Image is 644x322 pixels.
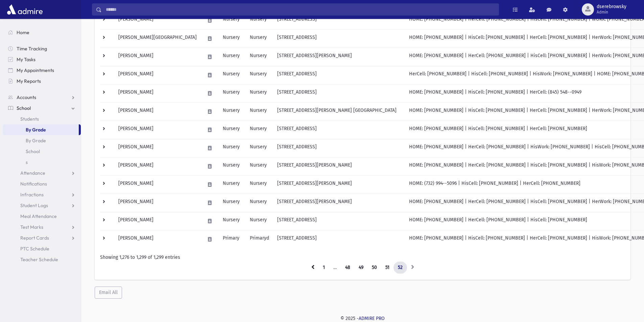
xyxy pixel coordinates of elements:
[246,194,273,212] td: Nursery
[3,27,81,38] a: Home
[318,262,329,274] a: 1
[273,66,405,84] td: [STREET_ADDRESS]
[246,84,273,103] td: Nursery
[114,11,201,30] td: [PERSON_NAME]
[3,114,81,124] a: Students
[3,211,81,222] a: Meal Attendance
[273,212,405,230] td: [STREET_ADDRESS]
[246,121,273,139] td: Nursery
[114,84,201,103] td: [PERSON_NAME]
[246,48,273,66] td: Nursery
[20,235,49,241] span: Report Cards
[3,243,81,254] a: PTC Schedule
[219,157,246,176] td: Nursery
[3,168,81,178] a: Attendance
[381,262,394,274] a: 51
[246,212,273,230] td: Nursery
[3,54,81,65] a: My Tasks
[17,78,41,84] span: My Reports
[17,46,47,52] span: Time Tracking
[20,116,39,122] span: Students
[3,254,81,265] a: Teacher Schedule
[3,189,81,200] a: Infractions
[219,139,246,157] td: Nursery
[102,3,499,16] input: Search
[219,48,246,66] td: Nursery
[246,66,273,84] td: Nursery
[273,157,405,176] td: [STREET_ADDRESS][PERSON_NAME]
[273,11,405,30] td: [STREET_ADDRESS]
[341,262,355,274] a: 48
[219,103,246,121] td: Nursery
[273,176,405,194] td: [STREET_ADDRESS][PERSON_NAME]
[359,316,385,321] a: ADMIRE PRO
[3,124,79,135] a: By Grade
[246,30,273,48] td: Nursery
[246,11,273,30] td: Nursery
[273,48,405,66] td: [STREET_ADDRESS][PERSON_NAME]
[273,103,405,121] td: [STREET_ADDRESS][PERSON_NAME] [GEOGRAPHIC_DATA]
[17,56,35,63] span: My Tasks
[273,121,405,139] td: [STREET_ADDRESS]
[20,170,45,176] span: Attendance
[246,103,273,121] td: Nursery
[219,11,246,30] td: Nursery
[114,157,201,176] td: [PERSON_NAME]
[219,84,246,103] td: Nursery
[95,287,122,299] button: Email All
[114,230,201,249] td: [PERSON_NAME]
[114,66,201,84] td: [PERSON_NAME]
[3,92,81,103] a: Accounts
[219,212,246,230] td: Nursery
[3,103,81,114] a: School
[597,9,626,15] span: Admin
[219,194,246,212] td: Nursery
[3,232,81,243] a: Report Cards
[114,139,201,157] td: [PERSON_NAME]
[219,30,246,48] td: Nursery
[3,200,81,211] a: Student Logs
[3,43,81,54] a: Time Tracking
[219,121,246,139] td: Nursery
[5,3,44,16] img: AdmirePro
[114,194,201,212] td: [PERSON_NAME]
[219,230,246,249] td: Primary
[3,222,81,232] a: Test Marks
[17,105,31,111] span: School
[20,224,43,230] span: Test Marks
[114,103,201,121] td: [PERSON_NAME]
[219,176,246,194] td: Nursery
[20,213,57,219] span: Meal Attendance
[597,4,626,9] span: dserebrowsky
[20,256,58,263] span: Teacher Schedule
[3,65,81,76] a: My Appointments
[100,254,625,261] div: Showing 1,276 to 1,299 of 1,299 entries
[246,157,273,176] td: Nursery
[393,262,407,274] a: 52
[273,230,405,249] td: [STREET_ADDRESS]
[273,139,405,157] td: [STREET_ADDRESS]
[20,202,48,208] span: Student Logs
[17,67,54,73] span: My Appointments
[20,246,49,252] span: PTC Schedule
[219,66,246,84] td: Nursery
[367,262,381,274] a: 50
[114,121,201,139] td: [PERSON_NAME]
[3,135,81,146] a: By Grade
[3,146,81,157] a: School
[246,230,273,249] td: Primaryd
[3,178,81,189] a: Notifications
[273,194,405,212] td: [STREET_ADDRESS][PERSON_NAME]
[273,84,405,103] td: [STREET_ADDRESS]
[20,181,47,187] span: Notifications
[17,29,29,35] span: Home
[354,262,368,274] a: 49
[3,76,81,86] a: My Reports
[114,30,201,48] td: [PERSON_NAME][GEOGRAPHIC_DATA]
[114,48,201,66] td: [PERSON_NAME]
[246,176,273,194] td: Nursery
[17,94,36,100] span: Accounts
[246,139,273,157] td: Nursery
[273,30,405,48] td: [STREET_ADDRESS]
[20,192,44,198] span: Infractions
